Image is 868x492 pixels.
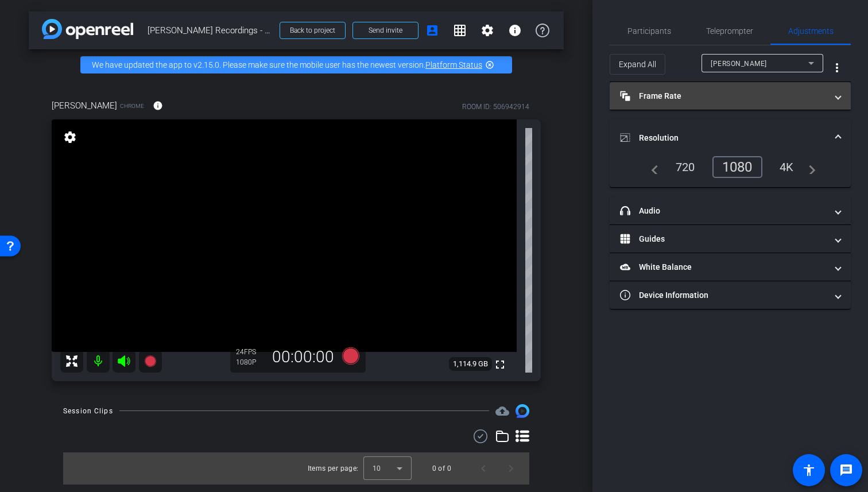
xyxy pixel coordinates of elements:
[148,19,273,42] span: [PERSON_NAME] Recordings - October
[308,463,359,474] div: Items per page:
[497,455,525,482] button: Next page
[610,253,851,281] mat-expansion-panel-header: White Balance
[711,60,767,68] span: [PERSON_NAME]
[823,54,851,82] button: More Options for Adjustments Panel
[830,61,844,75] mat-icon: more_vert
[516,404,529,418] img: Session clips
[788,27,834,35] span: Adjustments
[80,56,512,73] div: We have updated the app to v2.15.0. Please make sure the mobile user has the newest version.
[42,19,133,39] img: app-logo
[627,27,671,35] span: Participants
[620,132,827,144] mat-panel-title: Resolution
[290,26,335,34] span: Back to project
[120,102,144,110] span: Chrome
[610,156,851,187] div: Resolution
[236,347,265,357] div: 24
[462,102,529,112] div: ROOM ID: 506942914
[620,261,827,273] mat-panel-title: White Balance
[153,100,163,111] mat-icon: info
[425,60,482,69] a: Platform Status
[610,281,851,309] mat-expansion-panel-header: Device Information
[802,160,816,174] mat-icon: navigate_next
[620,233,827,245] mat-panel-title: Guides
[802,463,816,477] mat-icon: accessibility
[369,26,402,35] span: Send invite
[485,60,494,69] mat-icon: highlight_off
[236,358,265,367] div: 1080P
[620,289,827,301] mat-panel-title: Device Information
[495,404,509,418] span: Destinations for your clips
[63,405,113,417] div: Session Clips
[508,24,522,37] mat-icon: info
[495,404,509,418] mat-icon: cloud_upload
[610,225,851,253] mat-expansion-panel-header: Guides
[425,24,439,37] mat-icon: account_box
[449,357,492,371] span: 1,114.9 GB
[620,205,827,217] mat-panel-title: Audio
[493,358,507,371] mat-icon: fullscreen
[52,99,117,112] span: [PERSON_NAME]
[280,22,346,39] button: Back to project
[620,90,827,102] mat-panel-title: Frame Rate
[265,347,342,367] div: 00:00:00
[480,24,494,37] mat-icon: settings
[771,157,803,177] div: 4K
[62,130,78,144] mat-icon: settings
[610,119,851,156] mat-expansion-panel-header: Resolution
[619,53,656,75] span: Expand All
[645,160,658,174] mat-icon: navigate_before
[706,27,753,35] span: Teleprompter
[432,463,451,474] div: 0 of 0
[244,348,256,356] span: FPS
[839,463,853,477] mat-icon: message
[453,24,467,37] mat-icon: grid_on
[712,156,762,178] div: 1080
[610,54,665,75] button: Expand All
[352,22,418,39] button: Send invite
[470,455,497,482] button: Previous page
[610,82,851,110] mat-expansion-panel-header: Frame Rate
[667,157,704,177] div: 720
[610,197,851,224] mat-expansion-panel-header: Audio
